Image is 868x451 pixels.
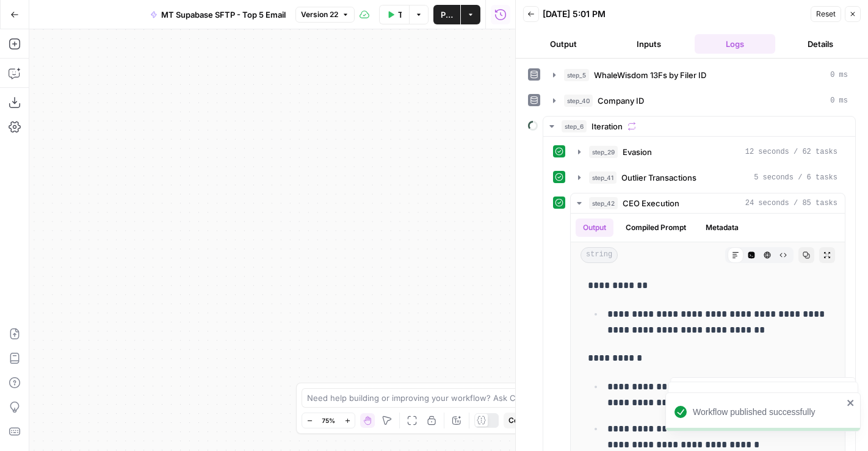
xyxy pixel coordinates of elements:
[589,171,617,184] span: step_41
[830,95,848,106] span: 0 ms
[562,120,587,132] span: step_6
[594,69,706,81] span: WhaleWisdom 13Fs by Filer ID
[576,218,613,237] button: Output
[698,218,746,237] button: Metadata
[433,5,460,24] button: Publish
[623,146,652,158] span: Evasion
[780,34,861,54] button: Details
[695,34,775,54] button: Logs
[161,9,286,21] span: MT Supabase SFTP - Top 5 Email
[504,413,532,428] button: Copy
[571,193,845,213] button: 24 seconds / 85 tasks
[589,146,618,158] span: step_29
[745,146,837,157] span: 12 seconds / 62 tasks
[745,198,837,209] span: 24 seconds / 85 tasks
[618,218,693,237] button: Compiled Prompt
[564,69,589,81] span: step_5
[589,197,618,209] span: step_42
[564,95,593,107] span: step_40
[591,120,623,132] span: Iteration
[322,416,335,425] span: 75%
[598,95,644,107] span: Company ID
[571,142,845,162] button: 12 seconds / 62 tasks
[301,9,338,20] span: Version 22
[811,6,841,22] button: Reset
[379,5,409,24] button: Test Workflow
[295,7,355,23] button: Version 22
[546,91,855,110] button: 0 ms
[143,5,293,24] button: MT Supabase SFTP - Top 5 Email
[609,34,689,54] button: Inputs
[441,9,453,21] span: Publish
[546,65,855,85] button: 0 ms
[508,415,527,426] span: Copy
[580,247,618,263] span: string
[621,171,696,184] span: Outlier Transactions
[571,168,845,187] button: 5 seconds / 6 tasks
[693,406,843,418] div: Workflow published successfully
[816,9,836,20] span: Reset
[523,34,604,54] button: Output
[847,398,855,408] button: close
[398,9,402,21] span: Test Workflow
[830,70,848,81] span: 0 ms
[754,172,837,183] span: 5 seconds / 6 tasks
[623,197,679,209] span: CEO Execution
